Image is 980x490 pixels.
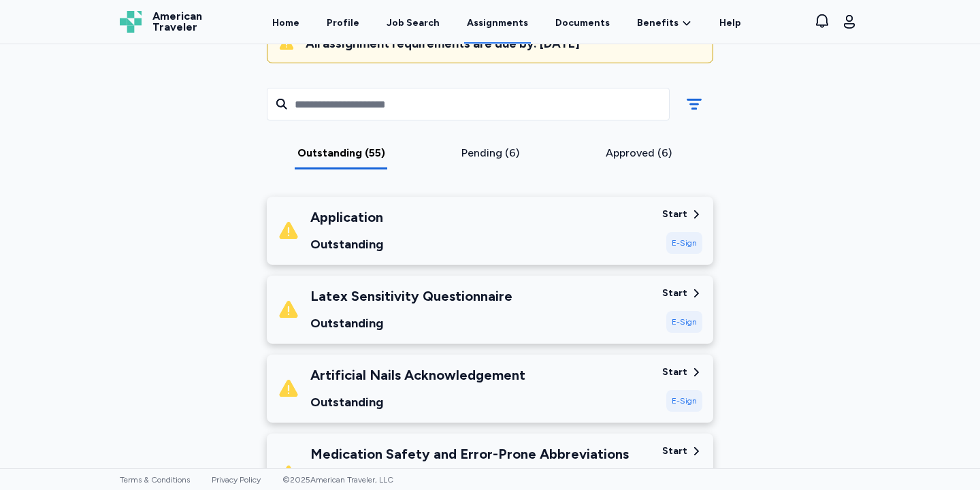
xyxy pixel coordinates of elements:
[310,365,525,385] div: Artificial Nails Acknowledgement
[310,393,525,412] div: Outstanding
[570,145,708,161] div: Approved (6)
[421,145,559,161] div: Pending (6)
[310,314,512,333] div: Outstanding
[666,311,702,333] div: E-Sign
[310,287,512,306] div: Latex Sensitivity Questionnaire
[637,16,679,30] span: Benefits
[662,208,687,221] div: Start
[662,365,687,379] div: Start
[310,208,383,227] div: Application
[120,11,142,33] img: Logo
[662,444,687,458] div: Start
[464,1,531,44] a: Assignments
[387,16,440,30] div: Job Search
[282,475,393,485] span: © 2025 American Traveler, LLC
[666,390,702,412] div: E-Sign
[212,475,261,485] a: Privacy Policy
[120,475,190,485] a: Terms & Conditions
[310,235,383,254] div: Outstanding
[662,287,687,300] div: Start
[310,444,651,483] div: Medication Safety and Error-Prone Abbreviations Acknowledgment
[637,16,692,30] a: Benefits
[272,145,410,161] div: Outstanding (55)
[152,11,202,33] span: American Traveler
[666,232,702,254] div: E-Sign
